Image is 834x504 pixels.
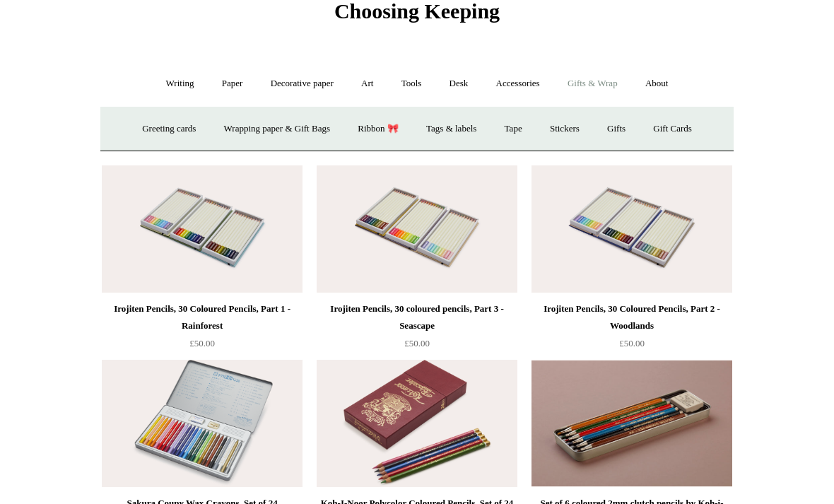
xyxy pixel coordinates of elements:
[413,110,489,148] a: Tags & labels
[129,110,208,148] a: Greeting cards
[535,300,729,334] div: Irojiten Pencils, 30 Coloured Pencils, Part 2 - Woodlands
[619,338,645,348] span: £50.00
[317,165,517,293] a: Irojiten Pencils, 30 coloured pencils, Part 3 - Seascape Irojiten Pencils, 30 coloured pencils, P...
[633,65,681,102] a: About
[317,360,517,487] a: Koh-I-Noor Polycolor Coloured Pencils, Set of 24 Koh-I-Noor Polycolor Coloured Pencils, Set of 24
[317,165,517,293] img: Irojiten Pencils, 30 coloured pencils, Part 3 - Seascape
[640,110,705,148] a: Gift Cards
[348,65,386,102] a: Art
[102,165,303,293] img: Irojiten Pencils, 30 Coloured Pencils, Part 1 - Rainforest
[483,65,553,102] a: Accessories
[531,360,732,487] img: Set of 6 coloured 2mm clutch pencils by Koh-i-Noor
[102,165,303,293] a: Irojiten Pencils, 30 Coloured Pencils, Part 1 - Rainforest Irojiten Pencils, 30 Coloured Pencils,...
[334,11,500,20] a: Choosing Keeping
[345,110,411,148] a: Ribbon 🎀
[209,65,256,102] a: Paper
[105,300,299,334] div: Irojiten Pencils, 30 Coloured Pencils, Part 1 - Rainforest
[594,110,638,148] a: Gifts
[531,360,732,487] a: Set of 6 coloured 2mm clutch pencils by Koh-i-Noor Set of 6 coloured 2mm clutch pencils by Koh-i-...
[555,65,630,102] a: Gifts & Wrap
[258,65,346,102] a: Decorative paper
[320,300,514,334] div: Irojiten Pencils, 30 coloured pencils, Part 3 - Seascape
[153,65,207,102] a: Writing
[537,110,592,148] a: Stickers
[211,110,343,148] a: Wrapping paper & Gift Bags
[102,300,303,358] a: Irojiten Pencils, 30 Coloured Pencils, Part 1 - Rainforest £50.00
[531,165,732,293] a: Irojiten Pencils, 30 Coloured Pencils, Part 2 - Woodlands Irojiten Pencils, 30 Coloured Pencils, ...
[404,338,430,348] span: £50.00
[189,338,215,348] span: £50.00
[102,360,303,487] img: Sakura Coupy Wax Crayons, Set of 24
[102,360,303,487] a: Sakura Coupy Wax Crayons, Set of 24 Sakura Coupy Wax Crayons, Set of 24
[492,110,535,148] a: Tape
[317,300,517,358] a: Irojiten Pencils, 30 coloured pencils, Part 3 - Seascape £50.00
[437,65,481,102] a: Desk
[531,165,732,293] img: Irojiten Pencils, 30 Coloured Pencils, Part 2 - Woodlands
[317,360,517,487] img: Koh-I-Noor Polycolor Coloured Pencils, Set of 24
[531,300,732,358] a: Irojiten Pencils, 30 Coloured Pencils, Part 2 - Woodlands £50.00
[389,65,435,102] a: Tools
